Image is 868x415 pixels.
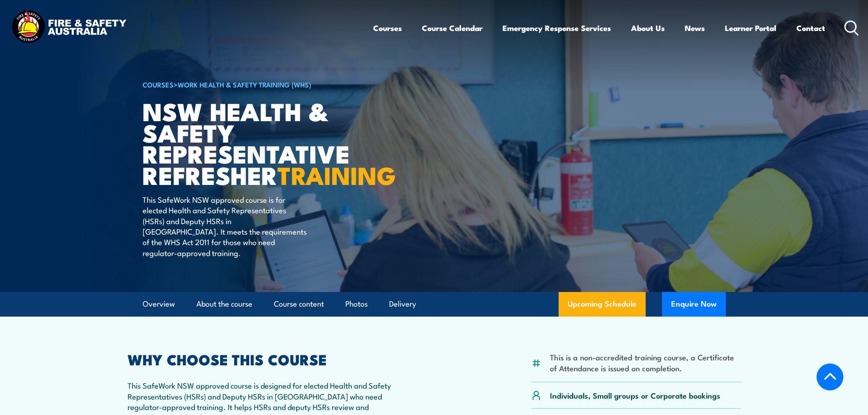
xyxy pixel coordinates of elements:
strong: TRAINING [277,155,396,193]
a: COURSES [143,79,174,89]
p: This SafeWork NSW approved course is for elected Health and Safety Representatives (HSRs) and Dep... [143,194,309,258]
h2: WHY CHOOSE THIS COURSE [128,353,394,365]
button: Enquire Now [662,292,726,317]
a: About the course [196,292,252,316]
a: Course content [274,292,324,316]
h6: > [143,79,368,90]
a: Course Calendar [422,16,483,40]
a: Photos [345,292,368,316]
a: Overview [143,292,175,316]
li: This is a non-accredited training course, a Certificate of Attendance is issued on completion. [550,352,741,373]
a: About Us [631,16,665,40]
a: Work Health & Safety Training (WHS) [178,79,311,89]
a: Delivery [389,292,416,316]
a: Emergency Response Services [503,16,611,40]
a: Courses [373,16,402,40]
p: Individuals, Small groups or Corporate bookings [550,390,720,400]
a: Contact [796,16,825,40]
h1: NSW Health & Safety Representative Refresher [143,100,368,185]
a: Learner Portal [725,16,776,40]
a: News [685,16,705,40]
a: Upcoming Schedule [559,292,646,317]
